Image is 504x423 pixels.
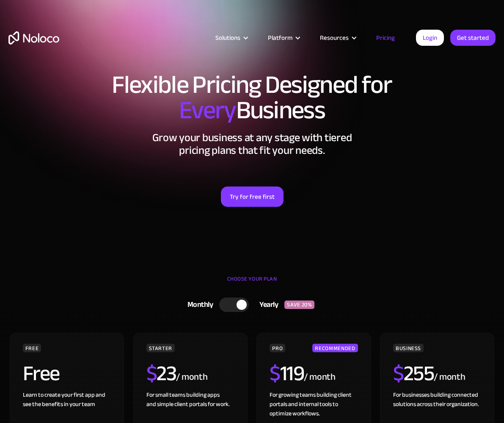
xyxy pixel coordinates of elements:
[23,363,60,384] h2: Free
[249,298,284,311] div: Yearly
[146,344,175,352] div: STARTER
[8,72,496,123] h1: Flexible Pricing Designed for Business
[393,344,424,352] div: BUSINESS
[270,353,280,393] span: $
[146,353,157,393] span: $
[268,32,292,43] div: Platform
[205,32,257,43] div: Solutions
[270,344,285,352] div: PRO
[416,30,444,46] a: Login
[177,298,220,311] div: Monthly
[270,363,304,384] h2: 119
[23,344,41,352] div: FREE
[393,353,404,393] span: $
[393,363,434,384] h2: 255
[304,370,336,384] div: / month
[309,32,366,43] div: Resources
[179,86,236,134] span: Every
[366,32,405,43] a: Pricing
[215,32,240,43] div: Solutions
[221,186,284,207] a: Try for free first
[450,30,496,46] a: Get started
[312,344,358,352] div: RECOMMENDED
[176,370,208,384] div: / month
[8,131,496,157] h2: Grow your business at any stage with tiered pricing plans that fit your needs.
[434,370,465,384] div: / month
[8,31,59,45] a: home
[257,32,309,43] div: Platform
[284,301,314,309] div: SAVE 20%
[8,273,496,294] div: CHOOSE YOUR PLAN
[320,32,349,43] div: Resources
[146,363,176,384] h2: 23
